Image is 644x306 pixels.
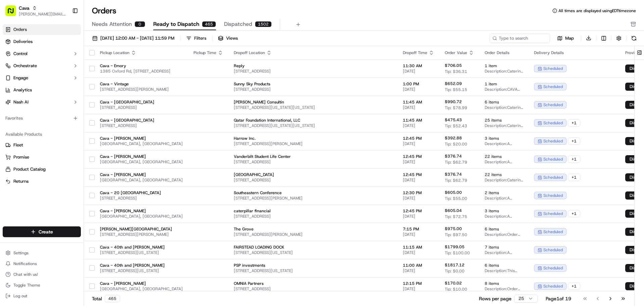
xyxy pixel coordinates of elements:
[3,48,81,59] button: Control
[234,105,392,110] span: [STREET_ADDRESS][US_STATE][US_STATE]
[3,24,81,35] a: Orders
[543,84,563,89] span: scheduled
[543,193,563,198] span: scheduled
[445,280,462,286] span: $170.02
[234,281,392,286] span: OMNIA Partners
[553,34,578,42] button: Map
[19,11,67,17] button: [PERSON_NAME][EMAIL_ADDRESS][PERSON_NAME][DOMAIN_NAME]
[234,172,392,177] span: [GEOGRAPHIC_DATA]
[100,154,183,159] span: Cava - [PERSON_NAME]
[13,97,51,104] span: Knowledge Base
[568,282,580,290] div: + 1
[202,21,216,27] div: 465
[92,20,132,28] span: Needs Attention
[100,208,183,214] span: Cava - [PERSON_NAME]
[3,152,81,163] button: Promise
[3,140,81,150] button: Fleet
[234,136,392,141] span: Harrow Inc.
[100,226,183,232] span: [PERSON_NAME][GEOGRAPHIC_DATA]
[234,69,392,74] span: [STREET_ADDRESS]
[543,211,563,216] span: scheduled
[490,34,550,43] input: Type to search
[135,21,145,27] div: 0
[403,214,434,219] span: [DATE]
[568,174,580,181] div: + 1
[234,50,392,55] div: Dropoff Location
[3,291,81,301] button: Log out
[485,136,523,141] span: 3 items
[234,118,392,123] span: Qatar Foundation International, LLC
[445,117,462,123] span: $475.43
[100,263,183,268] span: Cava - 40th and [PERSON_NAME]
[3,3,69,19] button: Cava[PERSON_NAME][EMAIL_ADDRESS][PERSON_NAME][DOMAIN_NAME]
[445,214,467,219] span: Tip: $72.75
[403,195,434,201] span: [DATE]
[13,142,23,148] span: Fleet
[485,232,523,237] span: Description: Order includes 4 Group Bowl Bars with Grilled Chicken and 2 Group Bowl Bars with Gri...
[445,141,467,147] span: Tip: $20.00
[485,154,523,159] span: 22 items
[445,190,462,195] span: $605.00
[100,123,183,128] span: [STREET_ADDRESS]
[485,177,523,183] span: Description: Catering order including Spicy Lamb Meatball, Falafel Crunch Bowls, Steak + Harissa,...
[100,50,183,55] div: Pickup Location
[5,166,78,172] a: Product Catalog
[224,20,252,28] span: Dispatched
[403,69,434,74] span: [DATE]
[445,268,465,274] span: Tip: $0.00
[4,95,54,107] a: 📗Knowledge Base
[234,87,392,92] span: [STREET_ADDRESS]
[19,5,30,11] button: Cava
[39,228,53,235] span: Create
[100,118,183,123] span: Cava - [GEOGRAPHIC_DATA]
[7,27,122,38] p: Welcome 👋
[234,286,392,292] span: [STREET_ADDRESS]
[485,250,523,255] span: Description: A catering order consisting of multiple group bowl bars with various proteins (Grill...
[234,226,392,232] span: The Grove
[403,141,434,146] span: [DATE]
[403,268,434,273] span: [DATE]
[485,268,523,273] span: Description: This catering order includes 2 Group Bowl Bars with Grilled Chicken, 2 Group Bowl Ba...
[234,245,392,250] span: FAIRSTEAD LOADING DOCK
[215,34,241,43] button: Views
[546,295,571,302] div: Page 1 of 19
[543,157,563,162] span: scheduled
[153,20,199,28] span: Ready to Dispatch
[23,71,85,76] div: We're available if you need us!
[234,154,392,159] span: Vanderbilt Student Life Center
[403,136,434,141] span: 12:45 PM
[568,210,580,217] div: + 1
[543,175,563,180] span: scheduled
[485,226,523,232] span: 6 items
[13,293,27,299] span: Log out
[13,178,29,184] span: Returns
[234,232,392,237] span: [STREET_ADDRESS][PERSON_NAME]
[100,141,183,146] span: [GEOGRAPHIC_DATA], [GEOGRAPHIC_DATA]
[3,129,81,140] div: Available Products
[445,208,462,213] span: $605.04
[403,177,434,183] span: [DATE]
[445,69,467,74] span: Tip: $36.31
[403,232,434,237] span: [DATE]
[105,295,120,302] div: 465
[445,123,467,129] span: Tip: $52.43
[13,63,37,69] span: Orchestrate
[403,208,434,214] span: 12:45 PM
[403,190,434,195] span: 12:30 PM
[445,160,467,165] span: Tip: $62.79
[403,105,434,110] span: [DATE]
[534,50,614,55] div: Delivery Details
[445,287,467,292] span: Tip: $10.00
[100,245,183,250] span: Cava - 40th and [PERSON_NAME]
[485,81,523,87] span: 1 item
[100,69,183,74] span: 1385 Oxford Rd, [STREET_ADDRESS]
[234,99,392,105] span: [PERSON_NAME] Consultin
[485,99,523,105] span: 6 items
[485,141,523,146] span: Description: A catering order including a Group Bowl Bar with grilled chicken and steak, various ...
[403,87,434,92] span: [DATE]
[13,27,27,33] span: Orders
[54,95,110,107] a: 💻API Documentation
[445,81,462,86] span: $652.09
